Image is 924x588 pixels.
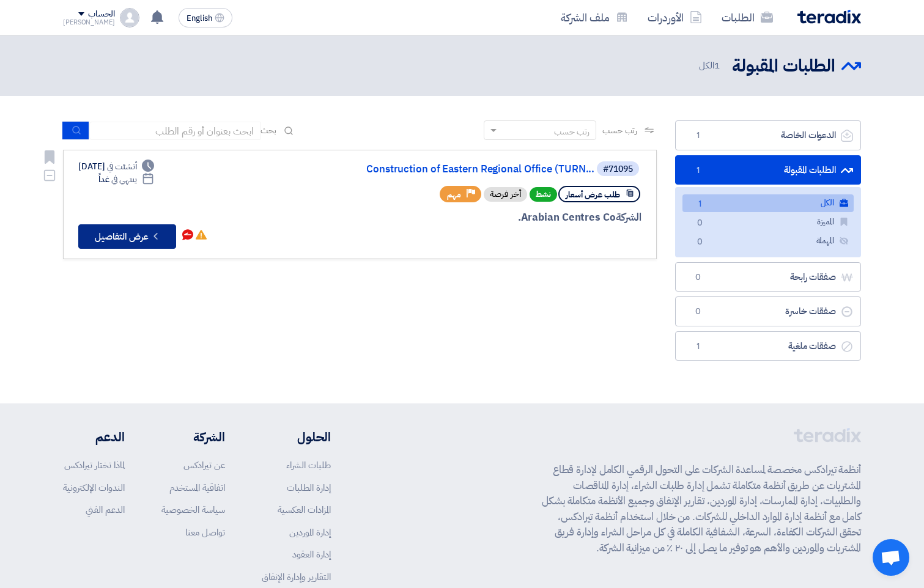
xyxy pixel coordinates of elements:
div: [DATE] [78,160,154,173]
a: الدعم الفني [86,503,125,516]
p: أنظمة تيرادكس مخصصة لمساعدة الشركات على التحول الرقمي الكامل لإدارة قطاع المشتريات عن طريق أنظمة ... [542,462,861,556]
a: المميزة [682,213,854,231]
a: دردشة مفتوحة [873,539,909,576]
span: 0 [690,271,705,284]
a: إدارة الطلبات [287,481,331,494]
span: 1 [690,130,705,142]
a: لماذا تختار تيرادكس [64,458,125,472]
a: المزادات العكسية [278,503,331,516]
span: بحث [261,124,276,137]
div: غداً [98,173,154,186]
a: الكل [682,194,854,212]
span: 1 [692,198,707,211]
h2: الطلبات المقبولة [732,54,835,78]
a: صفقات خاسرة0 [675,296,861,326]
span: 1 [690,164,705,177]
input: ابحث بعنوان أو رقم الطلب [89,122,261,140]
a: الطلبات [712,3,783,32]
a: سياسة الخصوصية [161,503,225,516]
a: تواصل معنا [185,526,225,539]
span: 0 [690,306,705,318]
a: صفقات ملغية1 [675,331,861,361]
span: الشركة [616,210,642,225]
a: الدعوات الخاصة1 [675,120,861,150]
a: إدارة الموردين [289,526,331,539]
span: 0 [692,236,707,249]
a: طلبات الشراء [286,458,331,472]
span: مهم [447,189,461,200]
a: التقارير وإدارة الإنفاق [262,570,331,584]
div: #71095 [603,165,633,174]
a: الندوات الإلكترونية [63,481,125,494]
div: [PERSON_NAME] [63,19,115,26]
a: اتفاقية المستخدم [169,481,225,494]
span: أنشئت في [107,160,136,173]
a: صفقات رابحة0 [675,262,861,292]
span: English [187,14,212,23]
li: الشركة [161,428,225,446]
img: profile_test.png [120,8,139,28]
a: الأوردرات [638,3,712,32]
span: رتب حسب [602,124,637,137]
a: المهملة [682,232,854,250]
span: 0 [692,217,707,230]
span: 1 [690,340,705,353]
div: أخر فرصة [484,187,527,202]
span: طلب عرض أسعار [566,189,620,200]
a: Construction of Eastern Regional Office (TURN... [350,164,594,175]
button: English [179,8,232,28]
span: الكل [699,59,722,73]
div: رتب حسب [554,125,590,138]
a: عن تيرادكس [183,458,225,472]
span: ينتهي في [111,173,136,186]
span: نشط [530,187,557,202]
li: الحلول [262,428,331,446]
div: Arabian Centres Co. [347,210,641,226]
li: الدعم [63,428,125,446]
a: ملف الشركة [551,3,638,32]
a: الطلبات المقبولة1 [675,155,861,185]
img: Teradix logo [797,10,861,24]
a: إدارة العقود [292,548,331,561]
span: 1 [714,59,720,72]
button: عرض التفاصيل [78,224,176,249]
div: الحساب [88,9,114,20]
